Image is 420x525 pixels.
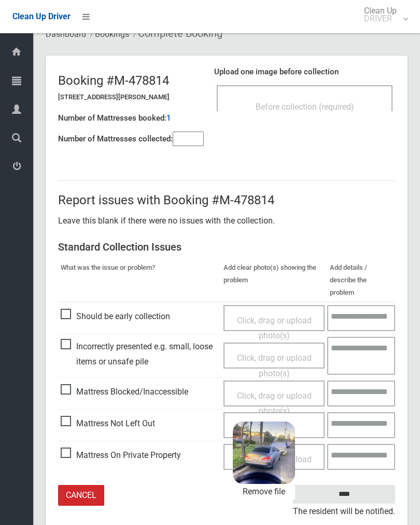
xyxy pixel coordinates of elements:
[237,316,312,341] span: Click, drag or upload photo(s)
[131,24,222,43] li: Complete Booking
[58,213,395,229] p: Leave this blank if there were no issues with the collection.
[58,259,221,302] th: What was the issue or problem?
[12,11,71,21] span: Clean Up Driver
[237,353,312,378] span: Click, drag or upload photo(s)
[221,259,328,302] th: Add clear photo(s) showing the problem
[364,15,397,22] small: DRIVER
[58,94,204,101] h5: [STREET_ADDRESS][PERSON_NAME]
[58,114,166,123] h4: Number of Mattresses booked:
[166,114,171,123] h4: 1
[61,448,181,463] span: Mattress On Private Property
[237,391,312,416] span: Click, drag or upload photo(s)
[58,135,173,143] h4: Number of Mattresses collected:
[58,74,204,87] h2: Booking #M-478814
[58,241,395,253] h3: Standard Collection Issues
[58,193,395,207] h2: Report issues with Booking #M-478814
[293,504,395,519] small: The resident will be notified.
[61,309,170,324] span: Should be early collection
[58,485,104,506] a: Cancel
[61,416,155,431] span: Mattress Not Left Out
[61,384,188,400] span: Mattress Blocked/Inaccessible
[12,9,71,24] a: Clean Up Driver
[256,102,354,112] span: Before collection (required)
[327,259,395,302] th: Add details / describe the problem
[46,29,86,39] a: Dashboard
[61,339,218,370] span: Incorrectly presented e.g. small, loose items or unsafe pile
[233,484,295,500] a: Remove file
[359,7,407,22] span: Clean Up
[214,68,395,76] h4: Upload one image before collection
[95,29,129,39] a: Bookings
